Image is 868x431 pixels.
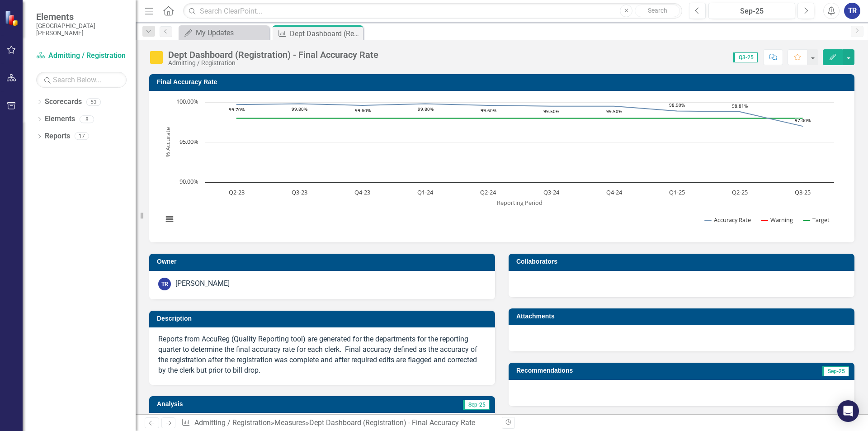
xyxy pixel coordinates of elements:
text: 98.81% [732,103,748,109]
div: [PERSON_NAME] [175,279,230,289]
span: Q3-25 [733,52,758,62]
text: Q3-24 [543,188,560,196]
g: Target, line 3 of 3 with 10 data points. [235,117,805,120]
text: 98.90% [669,102,685,108]
text: Q3-23 [292,188,307,196]
text: Q1-24 [417,188,434,196]
div: 53 [86,98,101,106]
input: Search ClearPoint... [183,3,682,19]
img: ClearPoint Strategy [4,10,20,26]
span: Sep-25 [822,366,849,376]
div: Open Intercom Messenger [837,400,859,422]
text: 99.50% [543,108,559,114]
span: Search [648,7,667,14]
span: Elements [36,11,127,22]
h3: Description [157,315,491,322]
text: Q4-23 [354,188,370,196]
button: TR [844,3,860,19]
text: 97.00% [795,117,811,123]
a: Scorecards [45,97,82,107]
div: Admitting / Registration [168,60,378,66]
a: Admitting / Registration [36,51,127,61]
button: Sep-25 [708,3,795,19]
h3: Final Accuracy Rate [157,79,850,85]
div: Dept Dashboard (Registration) - Final Accuracy Rate [290,28,361,39]
a: My Updates [181,27,267,38]
text: Q3-25 [795,188,811,196]
text: Reporting Period [497,199,542,207]
text: 100.00% [176,97,198,105]
a: Reports [45,131,70,142]
text: % Accurate [164,128,172,157]
text: 99.80% [418,106,434,112]
text: Q2-23 [229,188,245,196]
div: 8 [80,115,94,123]
div: 17 [75,133,89,140]
button: Search [635,5,680,17]
a: Elements [45,114,75,124]
h3: Collaborators [516,258,850,265]
p: Reports from AccuReg (Quality Reporting tool) are generated for the departments for the reporting... [158,334,486,375]
text: 99.60% [481,107,496,114]
h3: Analysis [157,401,319,407]
small: [GEOGRAPHIC_DATA][PERSON_NAME] [36,22,127,37]
text: Q4-24 [606,188,623,196]
text: 99.70% [229,106,245,113]
text: 99.80% [292,106,307,112]
text: 99.50% [606,108,622,114]
input: Search Below... [36,72,127,88]
div: » » [181,418,495,428]
div: Dept Dashboard (Registration) - Final Accuracy Rate [168,50,378,60]
div: Chart. Highcharts interactive chart. [158,98,845,233]
button: Show Warning [761,216,793,224]
div: TR [158,278,171,290]
img: Caution [149,50,164,65]
button: View chart menu, Chart [163,213,176,226]
div: My Updates [196,27,267,38]
div: Dept Dashboard (Registration) - Final Accuracy Rate [309,418,475,427]
text: 90.00% [179,177,198,185]
text: 95.00% [179,137,198,146]
text: Q2-24 [480,188,496,196]
svg: Interactive chart [158,98,839,233]
h3: Owner [157,258,491,265]
g: Warning, line 2 of 3 with 10 data points. [235,180,805,184]
a: Admitting / Registration [194,418,271,427]
h3: Recommendations [516,367,741,374]
h3: Attachments [516,313,850,320]
text: Q1-25 [669,188,685,196]
span: Sep-25 [463,400,490,410]
button: Show Target [803,216,830,224]
div: Sep-25 [712,6,792,17]
button: Show Accuracy Rate [705,216,751,224]
text: 99.60% [355,107,371,114]
text: Q2-25 [732,188,748,196]
a: Measures [274,418,306,427]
